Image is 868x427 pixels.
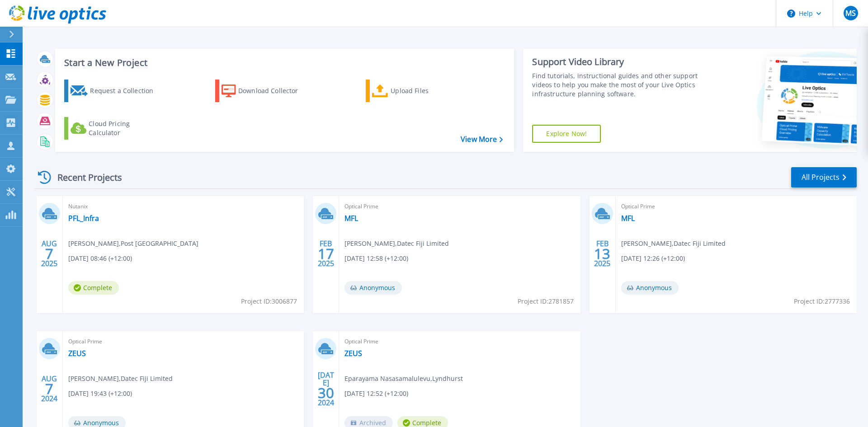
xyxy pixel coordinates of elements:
[791,167,857,188] a: All Projects
[241,296,297,306] span: Project ID: 3006877
[318,250,334,258] span: 17
[532,125,601,143] a: Explore Now!
[45,385,53,393] span: 7
[621,214,635,223] a: MFL
[64,117,165,140] a: Cloud Pricing Calculator
[518,296,574,306] span: Project ID: 2781857
[344,374,463,384] span: Eparayama Nasasamalulevu , Lyndhurst
[344,337,575,347] span: Optical Prime
[344,281,402,295] span: Anonymous
[532,71,702,99] div: Find tutorials, instructional guides and other support videos to help you make the most of your L...
[621,253,685,263] span: [DATE] 12:26 (+12:00)
[391,82,463,100] div: Upload Files
[594,250,610,258] span: 13
[344,349,362,358] a: ZEUS
[318,389,334,397] span: 30
[621,239,726,249] span: [PERSON_NAME] , Datec Fiji Limited
[344,253,408,263] span: [DATE] 12:58 (+12:00)
[68,349,86,358] a: ZEUS
[344,389,408,399] span: [DATE] 12:52 (+12:00)
[68,202,298,211] span: Nutanix
[45,250,53,258] span: 7
[344,202,575,211] span: Optical Prime
[215,80,316,102] a: Download Collector
[64,80,165,102] a: Request a Collection
[461,135,503,144] a: View More
[68,374,173,384] span: [PERSON_NAME] , Datec Fiji Limited
[594,237,611,270] div: FEB 2025
[90,82,162,100] div: Request a Collection
[344,239,449,249] span: [PERSON_NAME] , Datec Fiji Limited
[621,281,679,295] span: Anonymous
[35,166,134,188] div: Recent Projects
[89,119,161,137] div: Cloud Pricing Calculator
[621,202,851,211] span: Optical Prime
[532,56,702,68] div: Support Video Library
[344,214,358,223] a: MFL
[41,372,58,405] div: AUG 2024
[317,372,335,405] div: [DATE] 2024
[238,82,311,100] div: Download Collector
[68,337,298,347] span: Optical Prime
[64,58,503,68] h3: Start a New Project
[366,80,467,102] a: Upload Files
[794,296,850,306] span: Project ID: 2777336
[68,214,99,223] a: PFL_Infra
[317,237,335,270] div: FEB 2025
[845,9,856,17] span: MS
[41,237,58,270] div: AUG 2025
[68,389,132,399] span: [DATE] 19:43 (+12:00)
[68,281,119,295] span: Complete
[68,253,132,263] span: [DATE] 08:46 (+12:00)
[68,239,198,249] span: [PERSON_NAME] , Post [GEOGRAPHIC_DATA]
